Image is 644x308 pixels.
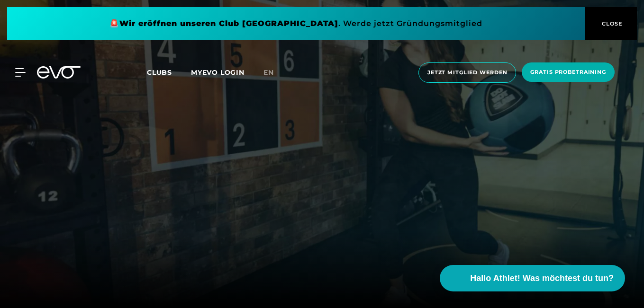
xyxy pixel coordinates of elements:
span: Hallo Athlet! Was möchtest du tun? [470,272,614,285]
span: Gratis Probetraining [530,68,606,76]
a: MYEVO LOGIN [191,68,245,77]
a: Jetzt Mitglied werden [416,62,519,83]
span: CLOSE [599,19,623,28]
button: Hallo Athlet! Was möchtest du tun? [440,265,625,291]
a: en [263,67,285,78]
button: CLOSE [585,7,637,40]
a: Gratis Probetraining [519,62,617,83]
span: Jetzt Mitglied werden [427,69,507,77]
a: Clubs [147,68,191,77]
span: Clubs [147,68,172,77]
span: en [263,68,274,77]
